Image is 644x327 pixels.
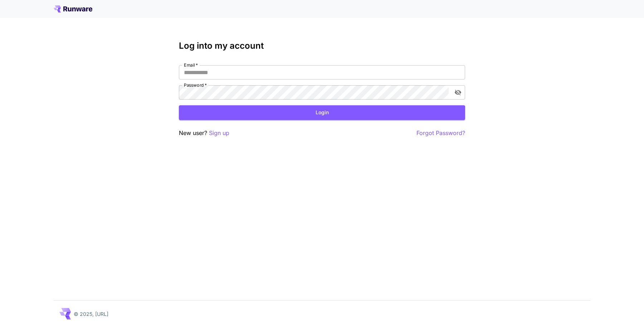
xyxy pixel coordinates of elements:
[209,129,229,138] button: Sign up
[184,82,207,88] label: Password
[179,129,229,138] p: New user?
[179,105,465,120] button: Login
[416,129,465,138] button: Forgot Password?
[184,62,198,68] label: Email
[179,41,465,51] h3: Log into my account
[74,310,108,318] p: © 2025, [URL]
[452,86,464,99] button: toggle password visibility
